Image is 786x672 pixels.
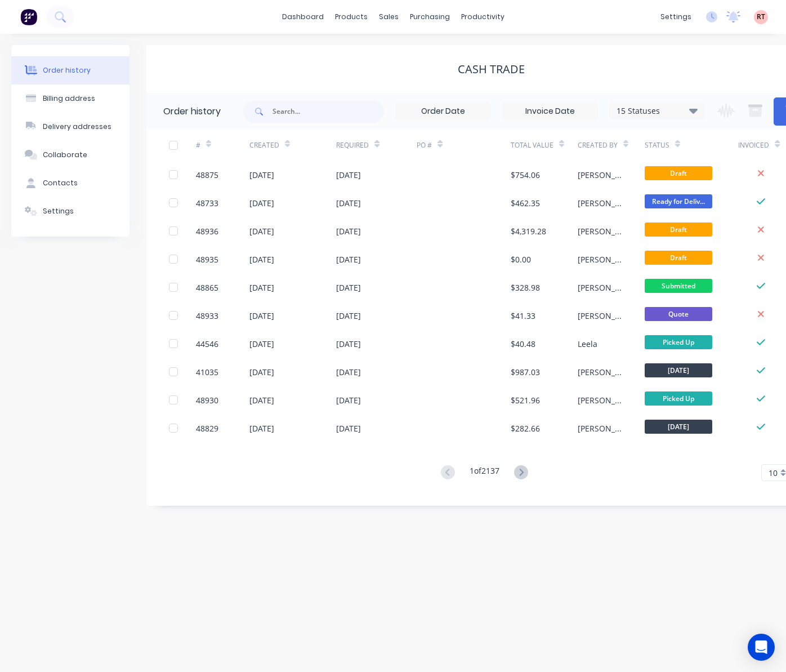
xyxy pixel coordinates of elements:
[645,194,712,208] span: Ready for Deliv...
[163,105,221,118] div: Order history
[511,394,540,406] div: $521.96
[196,253,218,265] div: 48935
[196,225,218,237] div: 48936
[578,366,622,378] div: [PERSON_NAME]
[336,253,361,265] div: [DATE]
[511,169,540,181] div: $754.06
[511,310,535,322] div: $41.33
[11,113,129,141] button: Delivery addresses
[503,103,597,120] input: Invoice Date
[578,253,622,265] div: [PERSON_NAME]
[610,105,704,117] div: 15 Statuses
[336,366,361,378] div: [DATE]
[43,94,95,104] div: Billing address
[276,8,329,25] a: dashboard
[417,130,511,161] div: PO #
[417,140,432,150] div: PO #
[578,197,622,209] div: [PERSON_NAME]
[43,122,111,132] div: Delivery addresses
[196,282,218,293] div: 48865
[11,197,129,225] button: Settings
[249,394,274,406] div: [DATE]
[196,130,249,161] div: #
[249,140,279,150] div: Created
[645,363,712,377] span: [DATE]
[249,338,274,350] div: [DATE]
[43,206,74,216] div: Settings
[196,197,218,209] div: 48733
[645,140,669,150] div: Status
[249,366,274,378] div: [DATE]
[43,150,87,160] div: Collaborate
[336,140,369,150] div: Required
[336,422,361,434] div: [DATE]
[655,8,697,25] div: settings
[578,310,622,322] div: [PERSON_NAME]
[578,338,597,350] div: Leela
[20,8,37,25] img: Factory
[511,338,535,350] div: $40.48
[336,225,361,237] div: [DATE]
[249,169,274,181] div: [DATE]
[645,222,712,237] span: Draft
[748,634,775,661] div: Open Intercom Messenger
[336,338,361,350] div: [DATE]
[396,103,490,120] input: Order Date
[196,338,218,350] div: 44546
[511,422,540,434] div: $282.66
[578,422,622,434] div: [PERSON_NAME]
[511,282,540,293] div: $328.98
[511,197,540,209] div: $462.35
[336,394,361,406] div: [DATE]
[249,253,274,265] div: [DATE]
[511,130,578,161] div: Total Value
[329,8,373,25] div: products
[11,141,129,169] button: Collaborate
[645,391,712,406] span: Picked Up
[11,56,129,84] button: Order history
[645,420,712,434] span: [DATE]
[404,8,455,25] div: purchasing
[196,169,218,181] div: 48875
[578,394,622,406] div: [PERSON_NAME]
[249,422,274,434] div: [DATE]
[336,130,417,161] div: Required
[196,310,218,322] div: 48933
[645,251,712,265] span: Draft
[511,253,531,265] div: $0.00
[196,140,200,150] div: #
[470,465,499,481] div: 1 of 2137
[578,225,622,237] div: [PERSON_NAME]
[645,279,712,293] span: Submitted
[511,225,546,237] div: $4,319.28
[373,8,404,25] div: sales
[196,422,218,434] div: 48829
[196,394,218,406] div: 48930
[578,169,622,181] div: [PERSON_NAME]
[458,63,525,76] div: Cash Trade
[757,12,765,22] span: RT
[511,140,553,150] div: Total Value
[249,197,274,209] div: [DATE]
[645,307,712,321] span: Quote
[249,282,274,293] div: [DATE]
[738,140,769,150] div: Invoiced
[645,166,712,180] span: Draft
[336,169,361,181] div: [DATE]
[578,282,622,293] div: [PERSON_NAME]
[645,130,739,161] div: Status
[249,130,337,161] div: Created
[578,130,645,161] div: Created By
[336,282,361,293] div: [DATE]
[249,310,274,322] div: [DATE]
[249,225,274,237] div: [DATE]
[645,335,712,349] span: Picked Up
[11,84,129,113] button: Billing address
[455,8,510,25] div: productivity
[336,197,361,209] div: [DATE]
[769,467,778,479] span: 10
[511,366,540,378] div: $987.03
[11,169,129,197] button: Contacts
[578,140,618,150] div: Created By
[273,100,384,123] input: Search...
